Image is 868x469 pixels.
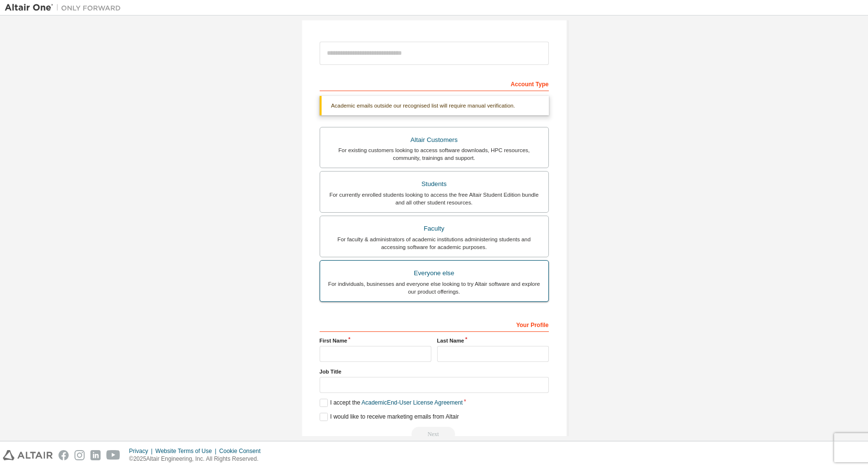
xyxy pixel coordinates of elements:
[59,450,69,460] img: facebook.svg
[326,133,543,147] div: Altair Customers
[129,447,155,455] div: Privacy
[320,337,431,344] label: First Name
[320,76,549,91] div: Account Type
[326,146,543,162] div: For existing customers looking to access software downloads, HPC resources, community, trainings ...
[437,337,549,344] label: Last Name
[3,450,53,460] img: altair_logo.svg
[326,191,543,206] div: For currently enrolled students looking to access the free Altair Student Edition bundle and all ...
[5,3,126,13] img: Altair One
[320,316,549,332] div: Your Profile
[320,427,549,441] div: Read and acccept EULA to continue
[74,450,85,460] img: instagram.svg
[326,280,543,296] div: For individuals, businesses and everyone else looking to try Altair software and explore our prod...
[362,399,463,406] a: Academic End-User License Agreement
[320,368,549,375] label: Job Title
[320,96,549,115] div: Academic emails outside our recognised list will require manual verification.
[326,177,543,191] div: Students
[106,450,120,460] img: youtube.svg
[219,447,266,455] div: Cookie Consent
[90,450,101,460] img: linkedin.svg
[129,455,266,463] p: © 2025 Altair Engineering, Inc. All Rights Reserved.
[155,447,219,455] div: Website Terms of Use
[320,413,459,421] label: I would like to receive marketing emails from Altair
[326,266,543,280] div: Everyone else
[320,399,463,407] label: I accept the
[326,235,543,251] div: For faculty & administrators of academic institutions administering students and accessing softwa...
[326,222,543,235] div: Faculty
